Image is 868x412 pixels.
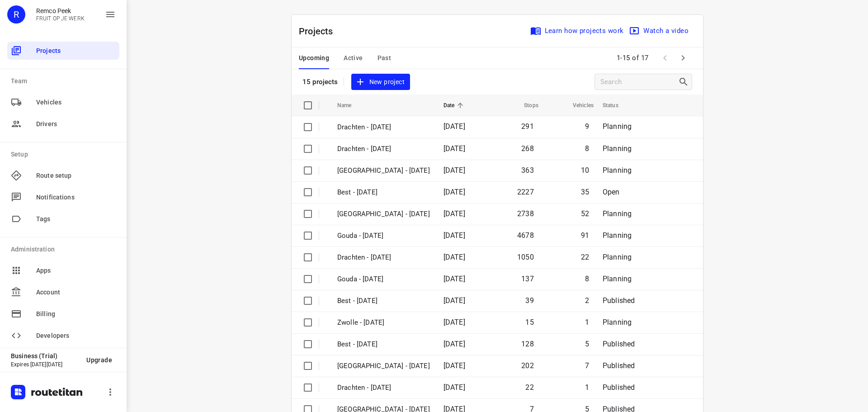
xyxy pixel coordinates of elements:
span: Planning [603,209,632,218]
p: Best - Thursday [337,339,430,350]
span: Date [443,100,467,111]
span: Planning [603,122,632,131]
span: Status [603,100,630,111]
p: Drachten - Monday [337,252,430,263]
span: [DATE] [443,275,465,283]
span: 2227 [517,188,534,196]
span: Planning [603,253,632,261]
p: Administration [11,245,119,254]
span: Planning [603,231,632,240]
button: Upgrade [79,352,119,368]
span: Past [377,52,392,64]
span: 1 [585,383,589,392]
span: Upcoming [299,52,329,64]
span: Vehicles [561,100,594,111]
div: Developers [7,327,119,345]
div: Projects [7,42,119,60]
p: Drachten - Thursday [337,383,430,393]
span: [DATE] [443,188,465,196]
span: Tags [36,214,116,224]
span: [DATE] [443,166,465,175]
div: Tags [7,210,119,228]
p: Business (Trial) [11,352,79,360]
span: Published [603,383,635,392]
span: Apps [36,266,116,275]
span: 4678 [517,231,534,240]
span: 1 [585,318,589,327]
span: 202 [521,361,534,370]
span: 1050 [517,253,534,261]
span: Planning [603,275,632,283]
span: 2 [585,296,589,305]
p: Zwolle - Friday [337,317,430,328]
span: [DATE] [443,209,465,218]
span: Previous Page [656,49,674,67]
p: Best - Friday [337,296,430,306]
span: Vehicles [36,98,116,107]
span: Projects [36,46,116,56]
span: 128 [521,340,534,348]
span: 9 [585,122,589,131]
p: Antwerpen - Monday [337,166,430,176]
div: Drivers [7,115,119,133]
span: Planning [603,166,632,175]
span: [DATE] [443,318,465,327]
span: [DATE] [443,231,465,240]
span: 91 [581,231,589,240]
span: 39 [525,296,533,305]
input: Search projects [600,75,678,89]
span: Upgrade [86,356,112,364]
span: 35 [581,188,589,196]
span: [DATE] [443,383,465,392]
span: 8 [585,275,589,283]
span: 7 [585,361,589,370]
span: 22 [525,383,533,392]
span: 291 [521,122,534,131]
span: [DATE] [443,122,465,131]
p: Best - Monday [337,187,430,198]
p: Drachten - Tuesday [337,144,430,154]
span: [DATE] [443,253,465,261]
div: Route setup [7,166,119,185]
p: Gouda - Monday [337,231,430,241]
div: Search [678,76,692,87]
span: 1-15 of 17 [613,48,652,68]
span: 52 [581,209,589,218]
span: 2738 [517,209,534,218]
p: Zwolle - Thursday [337,361,430,371]
p: 15 projects [302,78,338,86]
div: R [7,5,25,24]
div: Billing [7,305,119,323]
p: Projects [299,24,340,38]
p: Expires [DATE][DATE] [11,361,79,368]
span: Account [36,288,116,297]
p: FRUIT OP JE WERK [36,15,85,22]
span: Drivers [36,119,116,129]
div: Apps [7,261,119,279]
button: New project [351,74,410,90]
p: Team [11,76,119,86]
div: Notifications [7,188,119,206]
span: 15 [525,318,533,327]
span: Planning [603,318,632,327]
span: Published [603,361,635,370]
div: Account [7,283,119,301]
span: [DATE] [443,361,465,370]
div: Vehicles [7,93,119,111]
span: Active [344,52,363,64]
span: 5 [585,340,589,348]
p: Drachten - Wednesday [337,122,430,133]
span: Next Page [674,49,692,67]
span: [DATE] [443,144,465,153]
span: 363 [521,166,534,175]
span: 268 [521,144,534,153]
p: Zwolle - Monday [337,209,430,219]
span: 22 [581,253,589,261]
span: Route setup [36,171,116,180]
span: Notifications [36,193,116,202]
span: [DATE] [443,340,465,348]
span: Name [337,100,363,111]
span: Billing [36,309,116,319]
span: [DATE] [443,296,465,305]
span: 8 [585,144,589,153]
